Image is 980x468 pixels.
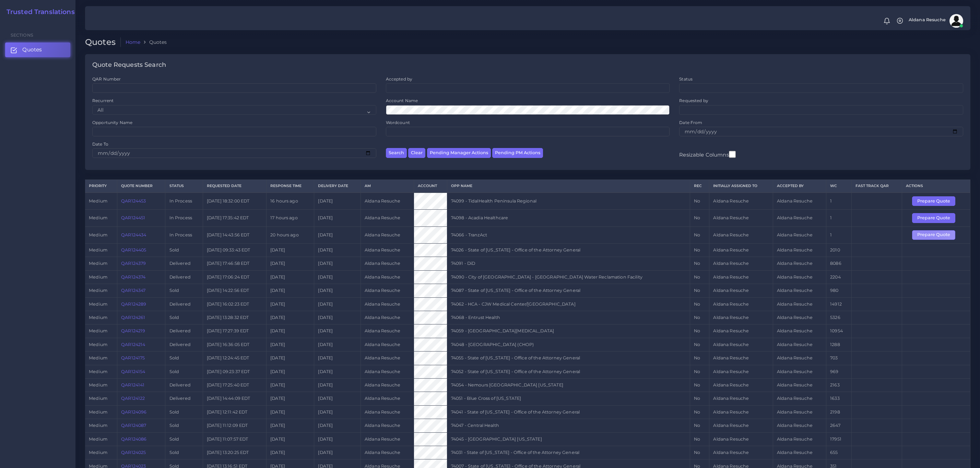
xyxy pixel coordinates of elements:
td: [DATE] [266,419,314,432]
td: Aldana Resuche [709,257,773,270]
td: Delivered [165,338,203,351]
label: QAR Number [92,76,121,82]
a: QAR124025 [121,450,146,455]
td: Aldana Resuche [773,210,826,226]
td: No [690,352,709,365]
th: Quote Number [117,180,165,193]
td: 16 hours ago [266,193,314,210]
td: Aldana Resuche [709,392,773,405]
td: Aldana Resuche [709,243,773,257]
label: Account Name [386,98,418,103]
td: [DATE] 13:28:32 EDT [203,311,266,324]
td: [DATE] [266,270,314,284]
td: 74087 - State of [US_STATE] - Office of the Attorney General [447,284,690,297]
td: 980 [826,284,851,297]
th: WC [826,180,851,193]
td: 74090 - City of [GEOGRAPHIC_DATA] - [GEOGRAPHIC_DATA] Water Reclamation Facility [447,270,690,284]
td: [DATE] [266,405,314,419]
td: Aldana Resuche [773,405,826,419]
td: 1 [826,210,851,226]
td: [DATE] 17:35:42 EDT [203,210,266,226]
td: [DATE] [314,446,361,459]
td: No [690,257,709,270]
td: 14912 [826,297,851,311]
td: 74091 - DiD [447,257,690,270]
td: Aldana Resuche [709,270,773,284]
td: 2163 [826,378,851,392]
th: Priority [85,180,117,193]
td: 655 [826,446,851,459]
td: 74047 - Central Health [447,419,690,432]
td: Aldana Resuche [773,432,826,446]
td: Aldana Resuche [773,311,826,324]
td: Aldana Resuche [361,257,414,270]
td: Aldana Resuche [709,297,773,311]
td: Aldana Resuche [709,324,773,338]
td: 5326 [826,311,851,324]
td: No [690,284,709,297]
td: [DATE] [314,311,361,324]
td: [DATE] [314,392,361,405]
a: QAR124347 [121,288,145,293]
td: Aldana Resuche [361,446,414,459]
td: Aldana Resuche [773,193,826,210]
td: [DATE] [314,405,361,419]
span: medium [89,450,107,455]
td: [DATE] [314,257,361,270]
td: Aldana Resuche [361,311,414,324]
td: Aldana Resuche [773,378,826,392]
button: Pending PM Actions [492,148,543,158]
td: Aldana Resuche [709,419,773,432]
th: Actions [902,180,970,193]
a: QAR124374 [121,274,145,280]
button: Prepare Quote [912,213,955,223]
td: [DATE] 16:02:23 EDT [203,297,266,311]
span: medium [89,315,107,320]
td: 1633 [826,392,851,405]
li: Quotes [140,39,167,46]
label: Date To [92,141,108,147]
td: Aldana Resuche [361,352,414,365]
span: medium [89,274,107,280]
td: [DATE] 11:07:57 EDT [203,432,266,446]
td: Aldana Resuche [773,297,826,311]
td: [DATE] [266,284,314,297]
span: Aldana Resuche [909,18,946,22]
td: Aldana Resuche [361,284,414,297]
button: Prepare Quote [912,230,955,240]
span: medium [89,301,107,307]
span: medium [89,355,107,360]
td: Aldana Resuche [361,297,414,311]
td: Aldana Resuche [709,446,773,459]
a: Trusted Translations [2,8,75,16]
td: Aldana Resuche [361,378,414,392]
td: No [690,432,709,446]
td: Aldana Resuche [709,338,773,351]
td: No [690,392,709,405]
span: Quotes [22,46,42,53]
td: Aldana Resuche [361,338,414,351]
th: Status [165,180,203,193]
td: [DATE] [314,324,361,338]
td: 74098 - Acadia Healthcare [447,210,690,226]
td: 74054 - Nemours [GEOGRAPHIC_DATA] [US_STATE] [447,378,690,392]
td: [DATE] [314,352,361,365]
a: QAR124379 [121,261,146,266]
td: No [690,419,709,432]
td: Aldana Resuche [773,270,826,284]
td: No [690,193,709,210]
td: 2204 [826,270,851,284]
button: Prepare Quote [912,196,955,206]
label: Wordcount [386,120,410,125]
td: [DATE] [314,270,361,284]
td: Delivered [165,392,203,405]
td: 1288 [826,338,851,351]
td: 74052 - State of [US_STATE] - Office of the Attorney General [447,365,690,378]
td: [DATE] 13:20:25 EDT [203,446,266,459]
td: [DATE] [314,193,361,210]
a: Home [126,39,141,46]
a: QAR124086 [121,436,146,442]
td: Sold [165,446,203,459]
td: [DATE] [266,432,314,446]
a: QAR124289 [121,301,146,307]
